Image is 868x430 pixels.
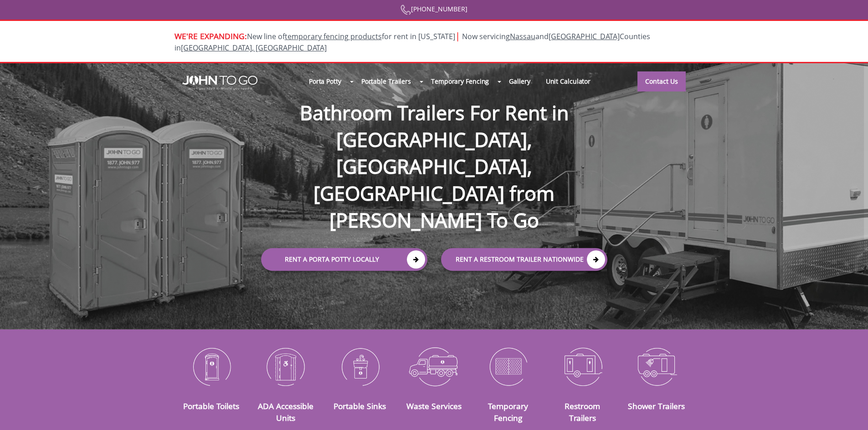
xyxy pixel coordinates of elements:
img: Waste-Services-icon_N.png [404,343,464,390]
span: WE'RE EXPANDING: [175,30,247,41]
span: | [455,30,460,42]
a: Portable Toilets [183,400,239,411]
a: [PHONE_NUMBER] [401,5,467,13]
a: Contact Us [637,71,686,91]
img: Shower-Trailers-icon_N.png [627,343,687,390]
a: Unit Calculator [538,71,599,91]
a: temporary fencing products [285,31,382,41]
a: [GEOGRAPHIC_DATA] [549,31,620,41]
a: Portable Sinks [334,400,386,411]
a: Portable Trailers [354,71,419,91]
img: Portable-Sinks-icon_N.png [329,343,390,390]
img: JOHN to go [182,76,257,90]
img: Portable-Toilets-icon_N.png [181,343,242,390]
img: Temporary-Fencing-cion_N.png [478,343,539,390]
a: Gallery [501,71,538,91]
a: rent a RESTROOM TRAILER Nationwide [441,248,607,271]
a: Restroom Trailers [565,400,600,423]
img: ADA-Accessible-Units-icon_N.png [255,343,316,390]
a: Temporary Fencing [423,71,497,91]
a: [GEOGRAPHIC_DATA], [GEOGRAPHIC_DATA] [181,43,327,53]
a: Waste Services [406,400,462,411]
a: Temporary Fencing [488,400,528,423]
a: ADA Accessible Units [258,400,313,423]
a: Shower Trailers [628,400,685,411]
span: Now servicing and Counties in [175,31,650,53]
img: Restroom-Trailers-icon_N.png [552,343,613,390]
span: New line of for rent in [US_STATE] [175,31,650,53]
a: Porta Potty [301,71,349,91]
a: Nassau [510,31,535,41]
h1: Bathroom Trailers For Rent in [GEOGRAPHIC_DATA], [GEOGRAPHIC_DATA], [GEOGRAPHIC_DATA] from [PERSO... [252,70,616,234]
a: Rent a Porta Potty Locally [261,248,427,271]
